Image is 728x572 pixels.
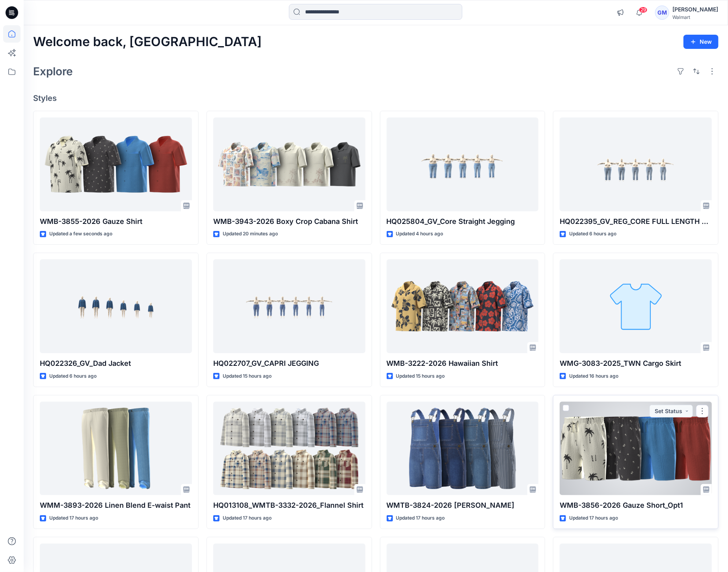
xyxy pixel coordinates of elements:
p: HQ022326_GV_Dad Jacket [40,358,192,369]
p: WMB-3222-2026 Hawaiian Shirt [387,358,539,369]
h2: Welcome back, [GEOGRAPHIC_DATA] [33,35,262,49]
div: GM [655,6,669,20]
a: HQ025804_GV_Core Straight Jegging [387,117,539,211]
p: Updated 17 hours ago [49,514,98,522]
p: Updated 4 hours ago [396,230,443,238]
div: Walmart [672,14,718,20]
p: HQ022395_GV_REG_CORE FULL LENGTH JEGGING [560,216,712,227]
a: HQ022326_GV_Dad Jacket [40,259,192,353]
p: WMB-3943-2026 Boxy Crop Cabana Shirt [213,216,365,227]
p: Updated 17 hours ago [569,514,618,522]
p: HQ025804_GV_Core Straight Jegging [387,216,539,227]
a: WMB-3855-2026 Gauze Shirt [40,117,192,211]
a: WMM-3893-2026 Linen Blend E-waist Pant [40,402,192,496]
p: HQ013108_WMTB-3332-2026_Flannel Shirt [213,500,365,511]
p: Updated a few seconds ago [49,230,112,238]
p: Updated 20 minutes ago [223,230,278,238]
p: WMG-3083-2025_TWN Cargo Skirt [560,358,712,369]
a: HQ022707_GV_CAPRI JEGGING [213,259,365,353]
div: [PERSON_NAME] [672,5,718,14]
p: WMB-3855-2026 Gauze Shirt [40,216,192,227]
a: WMB-3943-2026 Boxy Crop Cabana Shirt [213,117,365,211]
button: New [683,35,719,49]
p: Updated 15 hours ago [223,372,272,380]
a: WMB-3222-2026 Hawaiian Shirt [387,259,539,353]
h2: Explore [33,65,73,78]
p: WMM-3893-2026 Linen Blend E-waist Pant [40,500,192,511]
p: Updated 16 hours ago [569,372,618,380]
span: 29 [639,7,648,13]
p: WMTB-3824-2026 [PERSON_NAME] [387,500,539,511]
a: WMG-3083-2025_TWN Cargo Skirt [560,259,712,353]
a: WMTB-3824-2026 Shortall [387,402,539,496]
p: WMB-3856-2026 Gauze Short_Opt1 [560,500,712,511]
h4: Styles [33,93,719,103]
a: HQ022395_GV_REG_CORE FULL LENGTH JEGGING [560,117,712,211]
a: WMB-3856-2026 Gauze Short_Opt1 [560,402,712,496]
p: Updated 15 hours ago [396,372,445,380]
p: Updated 6 hours ago [569,230,616,238]
p: Updated 17 hours ago [396,514,445,522]
p: Updated 6 hours ago [49,372,97,380]
a: HQ013108_WMTB-3332-2026_Flannel Shirt [213,402,365,496]
p: Updated 17 hours ago [223,514,272,522]
p: HQ022707_GV_CAPRI JEGGING [213,358,365,369]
